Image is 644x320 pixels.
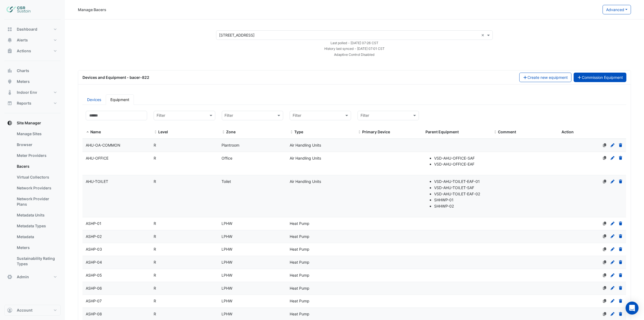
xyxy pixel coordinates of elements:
[481,32,486,38] span: Clear
[434,191,487,197] li: VSD-AHU-TOILET-EAF-02
[90,130,101,134] span: Name
[154,312,156,316] span: R
[222,273,233,277] span: LPHW
[12,172,61,183] a: Virtual Collectors
[7,120,12,126] app-icon: Site Manager
[562,130,574,134] span: Action
[86,179,108,184] span: AHU-TOILET
[86,260,102,264] span: ASHP-04
[362,130,390,134] span: Primary Device
[610,221,615,226] a: Edit
[106,94,134,105] a: Equipment
[4,65,61,76] button: Charts
[154,286,156,290] span: R
[12,128,61,139] a: Manage Sites
[12,242,61,253] a: Meters
[154,247,156,251] span: R
[222,299,233,303] span: LPHW
[7,68,12,73] app-icon: Charts
[154,179,156,184] span: R
[618,234,623,239] a: Delete
[602,156,607,160] a: No primary device defined
[222,130,226,134] span: Zone
[12,253,61,269] a: Sustainability Rating Types
[494,130,497,134] span: Comment
[610,286,615,290] a: Edit
[154,260,156,264] span: R
[154,130,157,134] span: Level
[17,79,30,84] span: Meters
[17,68,29,73] span: Charts
[4,98,61,109] button: Reports
[86,273,102,277] span: ASHP-05
[4,118,61,128] button: Site Manager
[79,75,516,80] div: Devices and Equipment - bacer-822
[602,179,607,184] a: No primary device defined
[294,130,303,134] span: Type
[222,260,233,264] span: LPHW
[602,234,607,239] a: No primary device defined
[602,143,607,147] a: No primary device defined
[610,260,615,264] a: Edit
[7,90,12,95] app-icon: Indoor Env
[222,221,233,226] span: LPHW
[290,234,309,239] span: Heat Pump
[610,156,615,160] a: Edit
[498,130,516,134] span: Comment
[602,273,607,277] a: No primary device defined
[17,37,28,43] span: Alerts
[4,76,61,87] button: Meters
[618,312,623,316] a: Delete
[7,48,12,54] app-icon: Actions
[154,221,156,226] span: R
[158,130,168,134] span: Level
[17,101,31,106] span: Reports
[12,183,61,193] a: Network Providers
[618,247,623,251] a: Delete
[610,234,615,239] a: Edit
[618,260,623,264] a: Delete
[618,179,623,184] a: Delete
[7,37,12,43] app-icon: Alerts
[82,94,106,105] a: Devices
[358,130,361,134] span: Primary Device
[12,150,61,161] a: Meter Providers
[618,156,623,160] a: Delete
[86,312,102,316] span: ASHP-08
[222,286,233,290] span: LPHW
[222,156,233,160] span: Office
[4,24,61,35] button: Dashboard
[154,299,156,303] span: R
[425,130,459,134] span: Parent Equipment
[222,247,233,251] span: LPHW
[86,221,101,226] span: ASHP-01
[222,234,233,239] span: LPHW
[4,87,61,98] button: Indoor Env
[7,274,12,280] app-icon: Admin
[12,161,61,172] a: Bacers
[618,273,623,277] a: Delete
[290,273,309,277] span: Heat Pump
[434,155,487,161] li: VSD-AHU-OFFICE-SAF
[290,286,309,290] span: Heat Pump
[4,271,61,282] button: Admin
[290,260,309,264] span: Heat Pump
[519,73,572,82] button: Create new equipment
[12,210,61,221] a: Metadata Units
[86,286,102,290] span: ASHP-06
[610,247,615,251] a: Edit
[290,156,321,160] span: Air Handling Units
[4,305,61,316] button: Account
[602,299,607,303] a: No primary device defined
[602,312,607,316] a: No primary device defined
[7,101,12,106] app-icon: Reports
[324,47,385,51] small: Thu 09-Oct-2025 00:01 BST
[12,139,61,150] a: Browser
[610,143,615,147] a: Edit
[626,302,639,315] div: Open Intercom Messenger
[154,156,156,160] span: R
[222,143,240,147] span: Plantroom
[610,273,615,277] a: Edit
[618,143,623,147] a: Delete
[618,286,623,290] a: Delete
